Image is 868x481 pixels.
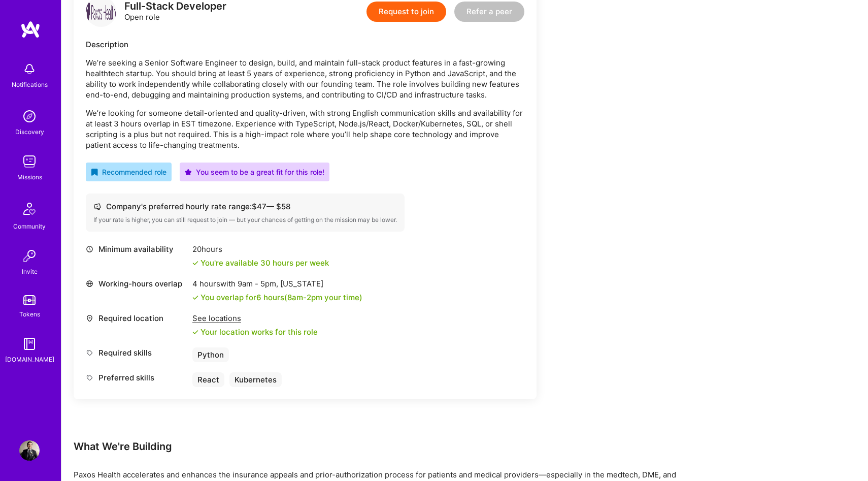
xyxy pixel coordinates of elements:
div: Tokens [19,309,40,319]
img: Invite [19,246,40,266]
div: Required location [86,313,187,324]
i: icon PurpleStar [185,169,192,176]
div: [DOMAIN_NAME] [5,354,54,365]
div: Required skills [86,347,187,358]
p: We’re looking for someone detail-oriented and quality-driven, with strong English communication s... [86,108,524,150]
div: If your rate is higher, you can still request to join — but your chances of getting on the missio... [93,216,397,224]
div: Invite [22,266,38,277]
i: icon Check [192,295,198,301]
span: 8am - 2pm [287,293,322,302]
div: What We're Building [74,440,683,453]
div: Preferred skills [86,372,187,383]
img: tokens [23,295,36,305]
div: Open role [124,1,226,22]
div: Recommended role [91,167,166,177]
div: Company's preferred hourly rate range: $ 47 — $ 58 [93,201,397,212]
img: discovery [19,106,40,126]
img: Community [17,197,42,221]
div: Python [192,347,229,362]
div: You're available 30 hours per week [192,258,329,268]
i: icon Cash [93,203,101,210]
i: icon Location [86,314,93,322]
div: Kubernetes [229,372,282,387]
div: Description [86,39,524,50]
div: Missions [17,172,42,182]
i: icon Check [192,260,198,266]
div: Community [13,221,46,232]
div: See locations [192,313,318,324]
i: icon Check [192,329,198,335]
div: Your location works for this role [192,327,318,337]
i: icon Tag [86,374,93,381]
img: teamwork [19,151,40,172]
div: Working-hours overlap [86,278,187,289]
span: 9am - 5pm , [236,279,280,288]
i: icon Clock [86,245,93,253]
div: Minimum availability [86,244,187,254]
div: Notifications [12,79,48,90]
i: icon World [86,280,93,287]
i: icon RecommendedBadge [91,169,98,176]
div: Full-Stack Developer [124,1,226,12]
button: Request to join [366,2,446,22]
p: We’re seeking a Senior Software Engineer to design, build, and maintain full-stack product featur... [86,57,524,100]
img: User Avatar [19,440,40,461]
div: React [192,372,224,387]
div: 4 hours with [US_STATE] [192,278,362,289]
button: Refer a peer [454,2,524,22]
img: guide book [19,334,40,354]
div: Discovery [15,126,44,137]
div: You seem to be a great fit for this role! [185,167,324,177]
div: 20 hours [192,244,329,254]
img: bell [19,59,40,79]
div: You overlap for 6 hours ( your time) [201,292,362,303]
img: logo [20,20,41,39]
a: User Avatar [17,440,42,461]
i: icon Tag [86,349,93,357]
